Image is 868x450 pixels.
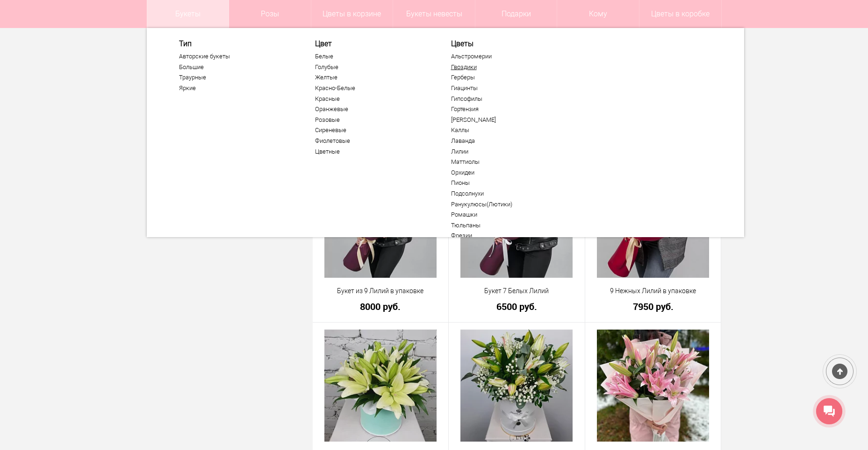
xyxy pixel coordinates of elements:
[315,84,430,92] a: Красно-Белые
[451,190,566,197] a: Подсолнухи
[315,39,430,48] span: Цвет
[451,105,566,113] a: Гортензия
[315,105,430,113] a: Оранжевые
[597,330,709,442] img: Букет из 5 ярких лилий
[451,39,566,48] a: Цветы
[315,74,430,81] a: Желтые
[315,116,430,124] a: Розовые
[451,179,566,187] a: Пионы
[591,302,715,311] a: 7950 руб.
[315,127,430,134] a: Сиреневые
[451,137,566,145] a: Лаванда
[315,63,430,71] a: Голубые
[451,201,566,208] a: Ранукулюсы(Лютики)
[324,330,437,442] img: Композиция с лилией в коробке
[451,158,566,166] a: Маттиолы
[460,330,573,442] img: Композиция в коробке с лилией и гипсофилой
[179,84,294,92] a: Яркие
[319,286,443,296] a: Букет из 9 Лилий в упаковке
[315,53,430,60] a: Белые
[451,95,566,103] a: Гипсофилы
[451,127,566,134] a: Каллы
[451,53,566,60] a: Альстромерии
[451,169,566,176] a: Орхидеи
[451,232,566,239] a: Фрезии
[451,148,566,155] a: Лилии
[451,222,566,229] a: Тюльпаны
[315,95,430,103] a: Красные
[451,74,566,81] a: Герберы
[179,39,294,48] span: Тип
[591,286,715,296] a: 9 Нежных Лилий в упаковке
[451,84,566,92] a: Гиацинты
[455,302,579,311] a: 6500 руб.
[315,137,430,145] a: Фиолетовые
[451,63,566,71] a: Гвоздики
[455,286,579,296] a: Букет 7 Белых Лилий
[315,148,430,155] a: Цветные
[319,302,443,311] a: 8000 руб.
[179,74,294,81] a: Траурные
[451,211,566,218] a: Ромашки
[179,63,294,71] a: Большие
[179,53,294,60] a: Авторские букеты
[451,116,566,124] a: [PERSON_NAME]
